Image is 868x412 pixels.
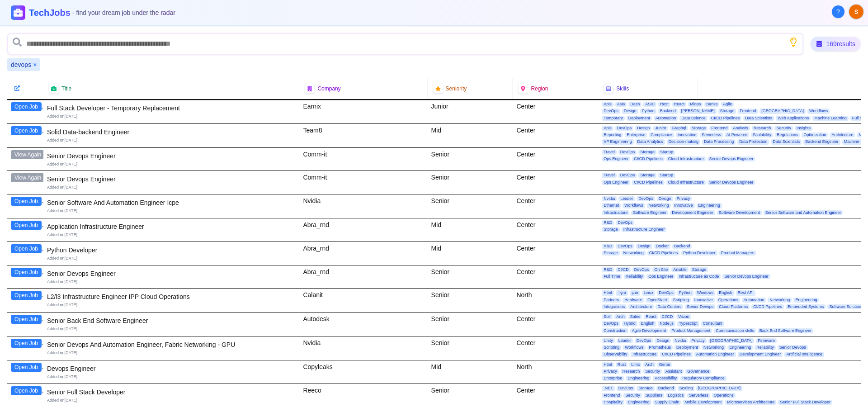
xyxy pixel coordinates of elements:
div: Added on [DATE] [47,398,296,403]
span: DevOps [602,321,620,326]
span: Apis [602,126,613,131]
button: Open Job [11,363,42,372]
div: Earnix [299,100,427,123]
span: Ops Engineer [602,180,630,185]
span: Privacy [602,369,619,374]
button: About Techjobs [832,5,844,18]
span: Seniority [446,85,467,92]
span: DevOps [615,126,634,131]
h1: TechJobs [29,6,175,19]
div: Added on [DATE] [47,374,296,380]
span: Startup [658,173,675,178]
span: Architecture [830,133,855,137]
span: פקיד [616,290,628,295]
span: Hardware [623,298,644,303]
div: Center [513,124,598,147]
div: Center [513,384,598,407]
div: Mid [428,124,513,147]
button: View Again [11,173,45,182]
span: Scalability [751,133,773,137]
span: Travel [602,150,617,155]
div: Application Infrastructure Engineer [47,222,296,231]
span: Automation [742,298,766,303]
div: Center [513,148,598,171]
span: CI/CD Pipelines [632,180,665,185]
div: Center [513,313,598,336]
div: Senior Devops And Automation Engineer, Fabric Networking - GPU [47,340,296,349]
span: Senior Software and Automation Engineer [764,210,843,215]
span: Python [640,109,656,114]
div: Center [513,265,598,289]
span: Suppliers [644,393,665,398]
div: Added on [DATE] [47,208,296,214]
div: Mid [428,360,513,384]
span: .NET [602,386,615,391]
div: Full Stack Developer - Temporary Replacement [47,104,296,113]
span: Networking [702,345,726,350]
div: Added on [DATE] [47,185,296,190]
span: Engineering [626,400,651,405]
span: - find your dream job under the radar [72,9,175,16]
span: Arch [614,314,627,319]
button: Open Job [11,268,42,277]
span: Skills [616,85,629,92]
button: Open Job [11,386,42,395]
span: Design [622,109,638,114]
div: Senior Back End Software Engineer [47,316,296,325]
div: Senior [428,313,513,336]
span: R&D [602,220,614,225]
span: Temporary [602,116,625,121]
div: Senior Software And Automation Engineer Icpe [47,198,296,207]
button: Remove devops filter [33,60,37,69]
span: Software Development [717,210,762,215]
span: Scripting [671,298,691,303]
span: Research [752,126,773,131]
span: Privacy [675,196,692,201]
button: Open Job [11,197,42,206]
span: Frontend [602,393,622,398]
div: Senior Full Stack Developer [47,388,296,397]
span: Security [623,393,642,398]
span: Windows [695,290,716,295]
span: Web Applications [776,116,811,121]
span: Python [677,290,693,295]
span: Security [774,126,793,131]
div: Solid Data-backend Engineer [47,128,296,137]
span: Typescript [677,321,699,326]
div: Center [513,218,598,242]
div: Calanit [299,289,427,312]
span: Solr [602,314,613,319]
span: Supply Chain [653,400,681,405]
div: Added on [DATE] [47,114,296,119]
div: Abra_rnd [299,265,427,289]
span: CI/CD [616,267,631,272]
span: Product Managers [719,251,756,256]
div: Senior [428,289,513,312]
span: AI Powered [725,133,750,137]
span: Operations [717,298,740,303]
span: Arch [643,362,656,367]
span: Software Engineer [631,210,668,215]
span: DevOps [616,220,634,225]
span: Machine Learning [812,116,849,121]
div: Added on [DATE] [47,350,296,356]
span: Data Centers [656,304,683,309]
img: User avatar [849,5,863,19]
span: Storage [638,150,656,155]
span: Privacy [689,338,707,343]
span: Vision [676,314,691,319]
span: Deployment [675,345,700,350]
button: Open Job [11,339,42,348]
span: Workflows [623,345,645,350]
span: Senior Devops Engineer [708,180,755,185]
span: Networking [647,203,671,208]
span: English [717,290,734,295]
button: Open Job [11,126,42,135]
span: Ethernet [602,203,621,208]
div: Senior Devops Engineer [47,152,296,161]
div: Added on [DATE] [47,256,296,261]
span: Analysis [731,126,750,131]
button: Open Job [11,291,42,300]
div: Added on [DATE] [47,232,296,238]
span: Node.js [658,321,675,326]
